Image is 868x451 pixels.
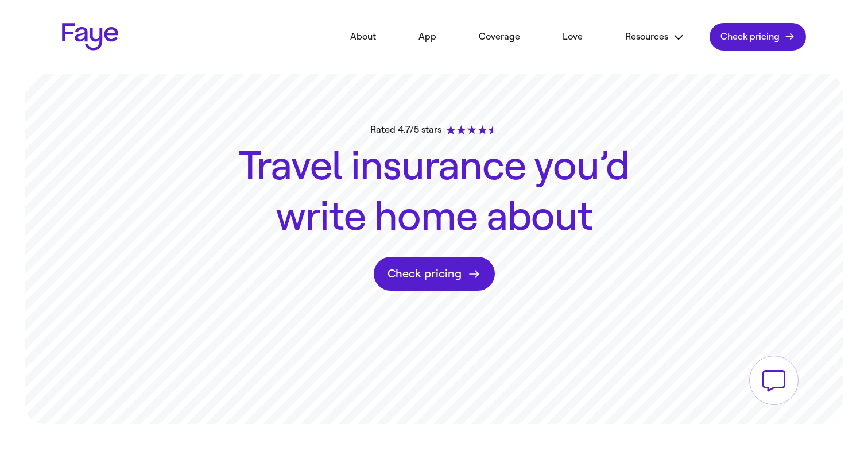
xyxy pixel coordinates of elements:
[401,24,454,49] a: App
[333,24,393,49] a: About
[608,24,702,50] button: Resources
[227,141,641,242] h1: Travel insurance you’d write home about
[370,123,498,137] div: Rated 4.7/5 stars
[62,23,118,51] a: Faye Logo
[710,23,806,51] a: Check pricing
[374,257,495,291] a: Check pricing
[462,24,537,49] a: Coverage
[545,24,600,49] a: Love
[858,441,859,442] button: Chat Support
